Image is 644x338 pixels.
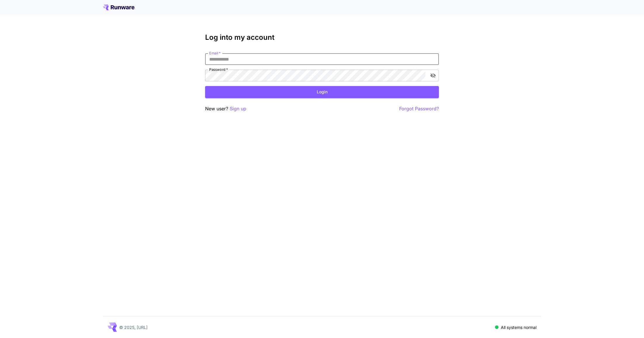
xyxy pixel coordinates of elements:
p: © 2025, [URL] [119,324,148,330]
button: toggle password visibility [428,70,438,81]
button: Sign up [230,105,246,112]
label: Password [209,67,228,72]
button: Login [205,86,439,98]
h3: Log into my account [205,33,439,42]
p: New user? [205,105,246,112]
button: Forgot Password? [399,105,439,112]
label: Email [209,51,221,56]
p: All systems normal [501,324,536,330]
